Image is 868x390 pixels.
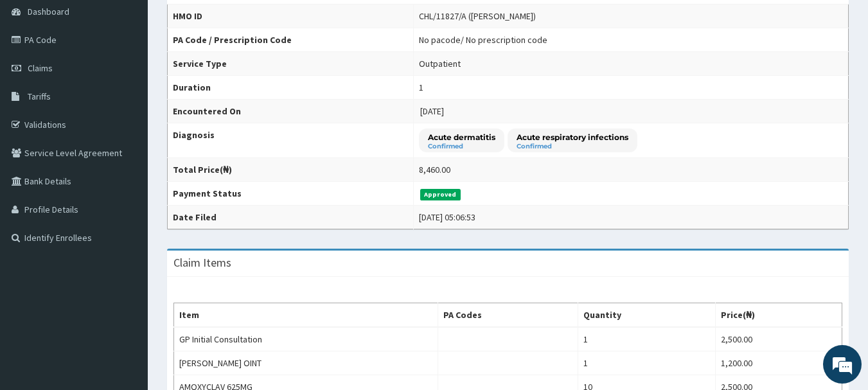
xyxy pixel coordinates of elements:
div: CHL/11827/A ([PERSON_NAME]) [419,10,536,22]
th: Total Price(₦) [168,158,414,182]
span: [DATE] [420,105,444,117]
th: Diagnosis [168,123,414,158]
span: Tariffs [28,91,51,102]
div: No pacode / No prescription code [419,33,547,46]
div: [DATE] 05:06:53 [419,211,475,224]
div: 1 [419,81,423,94]
td: 2,500.00 [715,327,842,351]
textarea: Type your message and hit 'Enter' [6,256,245,301]
th: Quantity [578,303,715,328]
span: Approved [420,189,461,200]
th: Encountered On [168,100,414,123]
span: We're online! [75,114,177,244]
td: GP Initial Consultation [174,327,438,351]
img: d_794563401_company_1708531726252_794563401 [24,64,52,96]
div: Chat with us now [67,72,216,89]
th: PA Codes [438,303,578,328]
p: Acute respiratory infections [517,132,628,143]
th: Price(₦) [715,303,842,328]
div: Outpatient [419,57,461,70]
small: Confirmed [428,143,495,150]
th: Payment Status [168,182,414,206]
span: Dashboard [28,6,69,17]
p: Acute dermatitis [428,132,495,143]
td: 1,200.00 [715,351,842,375]
th: Duration [168,76,414,100]
td: 1 [578,327,715,351]
td: [PERSON_NAME] OINT [174,351,438,375]
span: Claims [28,62,53,74]
th: Service Type [168,52,414,76]
td: 1 [578,351,715,375]
th: HMO ID [168,4,414,28]
div: Minimize live chat window [211,6,242,37]
th: PA Code / Prescription Code [168,28,414,52]
small: Confirmed [517,143,628,150]
th: Date Filed [168,206,414,229]
h3: Claim Items [173,257,231,269]
th: Item [174,303,438,328]
div: 8,460.00 [419,163,450,176]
